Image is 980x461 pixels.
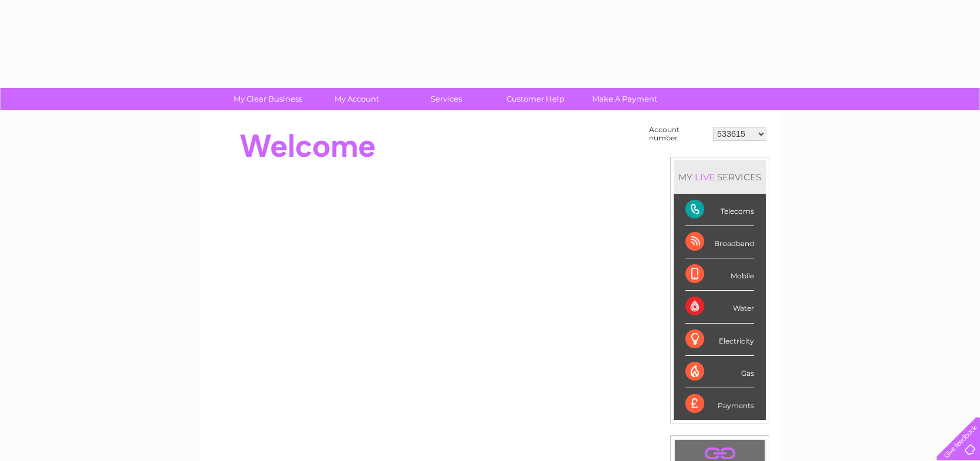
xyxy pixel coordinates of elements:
[685,226,754,258] div: Broadband
[685,291,754,323] div: Water
[398,88,495,110] a: Services
[219,88,316,110] a: My Clear Business
[685,194,754,226] div: Telecoms
[685,258,754,291] div: Mobile
[309,88,405,110] a: My Account
[646,123,710,145] td: Account number
[685,324,754,356] div: Electricity
[692,171,717,183] div: LIVE
[685,356,754,388] div: Gas
[685,388,754,420] div: Payments
[674,160,766,194] div: MY SERVICES
[487,88,584,110] a: Customer Help
[576,88,673,110] a: Make A Payment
